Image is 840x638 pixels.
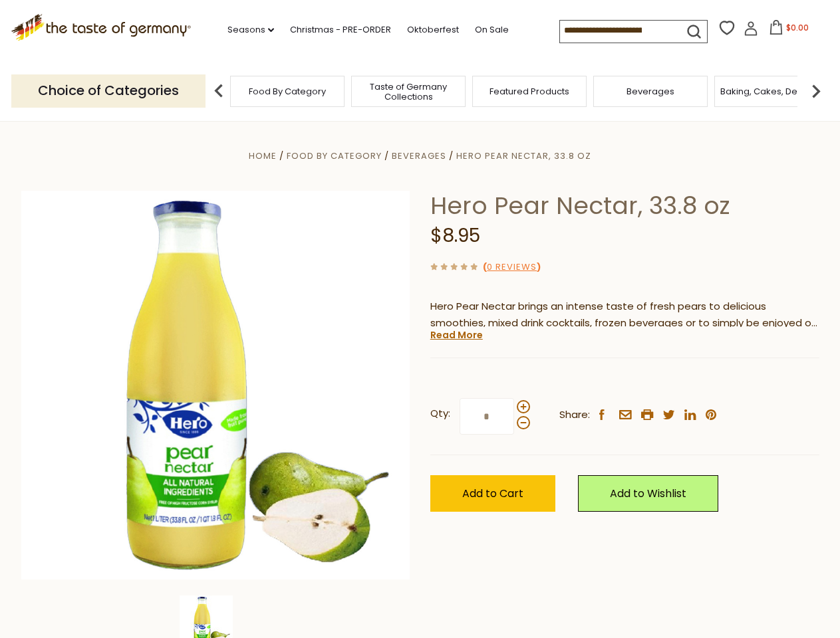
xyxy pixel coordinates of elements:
[803,78,829,104] img: next arrow
[11,74,206,107] p: Choice of Categories
[430,223,480,249] span: $8.95
[355,82,462,102] a: Taste of Germany Collections
[761,20,817,40] button: $0.00
[392,150,446,162] a: Beverages
[407,23,459,37] a: Oktoberfest
[483,261,541,273] span: ( )
[559,407,590,423] span: Share:
[227,23,274,37] a: Seasons
[206,78,232,104] img: previous arrow
[430,328,483,342] a: Read More
[287,150,382,162] a: Food By Category
[430,298,819,332] p: Hero Pear Nectar brings an intense taste of fresh pears to delicious smoothies, mixed drink cockt...
[249,150,277,162] a: Home
[430,475,555,512] button: Add to Cart
[460,398,514,435] input: Qty:
[786,22,809,33] span: $0.00
[487,261,537,274] a: 0 Reviews
[490,86,569,96] a: Featured Products
[475,23,509,37] a: On Sale
[720,86,823,96] a: Baking, Cakes, Desserts
[290,23,391,37] a: Christmas - PRE-ORDER
[430,405,450,422] strong: Qty:
[430,191,819,221] h1: Hero Pear Nectar, 33.8 oz
[21,191,410,580] img: Hero Pear Nectar, 33.8 oz
[249,86,326,96] a: Food By Category
[456,150,591,162] a: Hero Pear Nectar, 33.8 oz
[578,475,718,512] a: Add to Wishlist
[627,86,674,96] a: Beverages
[462,486,523,501] span: Add to Cart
